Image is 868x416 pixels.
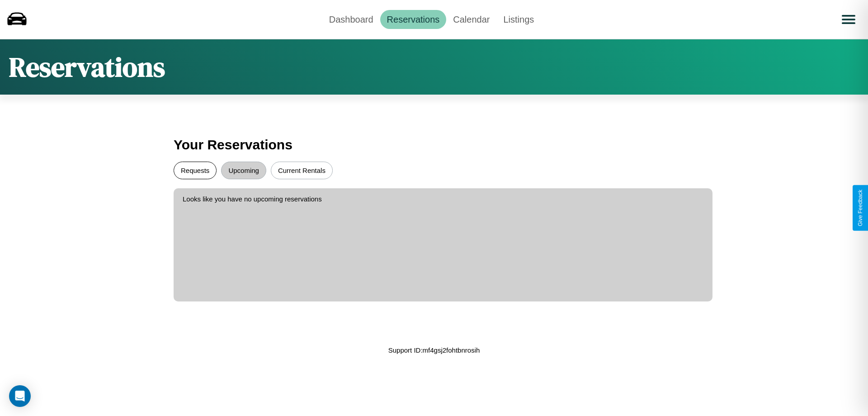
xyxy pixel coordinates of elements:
p: Looks like you have no upcoming reservations [183,193,703,205]
div: Open Intercom Messenger [9,385,31,407]
h1: Reservations [9,48,165,86]
div: Give Feedback [857,190,863,226]
button: Requests [174,162,217,179]
a: Calendar [446,10,496,29]
p: Support ID: mf4gsj2fohtbnrosih [388,344,480,356]
button: Open menu [836,7,861,32]
h3: Your Reservations [174,133,694,157]
button: Upcoming [221,162,266,179]
a: Dashboard [322,10,380,29]
a: Reservations [380,10,447,29]
button: Current Rentals [271,162,333,179]
a: Listings [496,10,541,29]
